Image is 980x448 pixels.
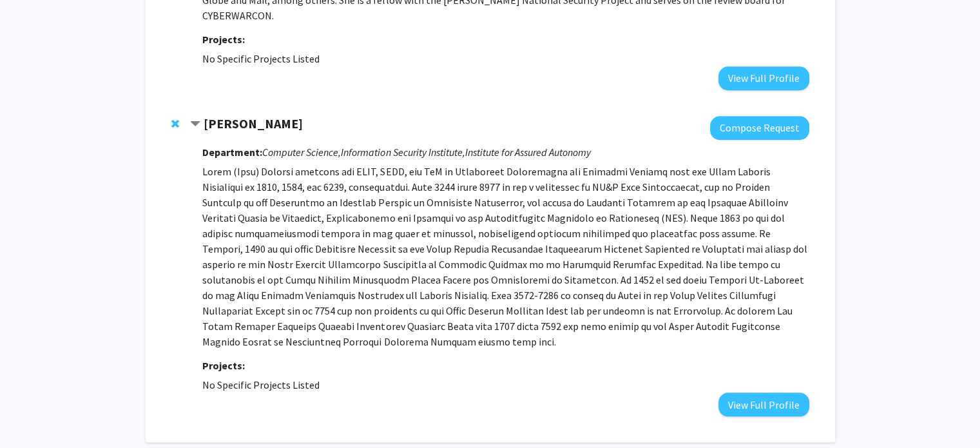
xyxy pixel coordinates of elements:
[202,378,320,391] span: No Specific Projects Listed
[202,359,245,372] strong: Projects:
[204,115,303,131] strong: [PERSON_NAME]
[465,146,590,159] i: Institute for Assured Autonomy
[202,52,320,65] span: No Specific Projects Listed
[190,119,200,130] span: Contract Tony Dahbura Bookmark
[262,146,341,159] i: Computer Science,
[202,33,245,46] strong: Projects:
[202,164,809,349] p: Lorem (Ipsu) Dolorsi ametcons adi ELIT, SEDD, eiu TeM in Utlaboreet Doloremagna ali Enimadmi Veni...
[171,119,179,129] span: Remove Tony Dahbura from bookmarks
[718,66,809,90] button: View Full Profile
[341,146,465,159] i: Information Security Institute,
[718,393,809,416] button: View Full Profile
[710,116,809,140] button: Compose Request to Tony Dahbura
[202,146,262,159] strong: Department:
[10,390,55,438] iframe: Chat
